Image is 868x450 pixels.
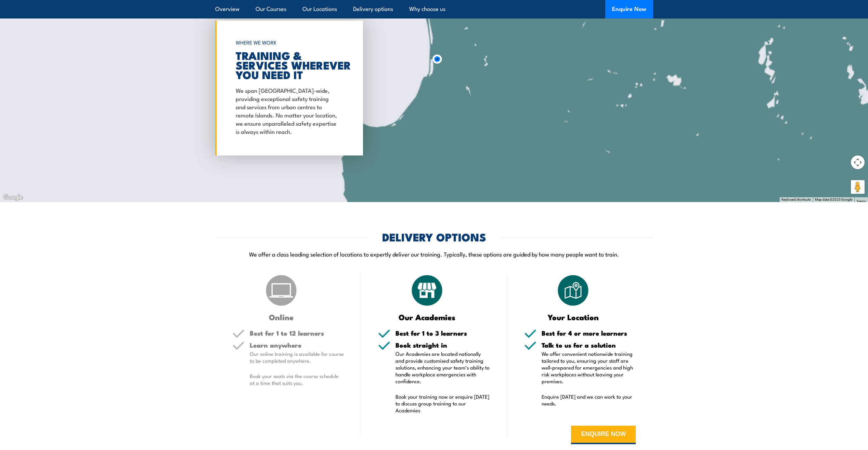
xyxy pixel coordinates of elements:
button: Keyboard shortcuts [781,197,811,202]
span: Map data ©2025 Google [815,198,852,201]
button: Drag Pegman onto the map to open Street View [851,180,865,194]
h5: Book straight in [396,342,490,348]
h5: Best for 4 or more learners [542,330,636,336]
h6: WHERE WE WORK [236,36,339,49]
h5: Learn anywhere [250,342,344,348]
h3: Our Academies [378,313,476,321]
h5: Talk to us for a solution [542,342,636,348]
h5: Best for 1 to 3 learners [396,330,490,336]
p: Our online training is available for course to be completed anywhere. [250,350,344,364]
h3: Online [232,313,331,321]
button: Map camera controls [851,155,865,169]
a: Open this area in Google Maps (opens a new window) [2,193,24,202]
p: Our Academies are located nationally and provide customised safety training solutions, enhancing ... [396,350,490,385]
h3: Your Location [524,313,622,321]
button: ENQUIRE NOW [571,426,636,444]
img: Google [2,193,24,202]
p: Enquire [DATE] and we can work to your needs. [542,393,636,407]
h2: DELIVERY OPTIONS [382,232,486,241]
p: Book your seats via the course schedule at a time that suits you. [250,373,344,386]
p: We offer convenient nationwide training tailored to you, ensuring your staff are well-prepared fo... [542,350,636,385]
h2: TRAINING & SERVICES WHEREVER YOU NEED IT [236,50,339,79]
a: Terms [856,199,866,203]
p: We span [GEOGRAPHIC_DATA]-wide, providing exceptional safety training and services from urban cen... [236,86,339,135]
h5: Best for 1 to 12 learners [250,330,344,336]
p: Book your training now or enquire [DATE] to discuss group training to our Academies [396,393,490,414]
p: We offer a class leading selection of locations to expertly deliver our training. Typically, thes... [215,250,653,258]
